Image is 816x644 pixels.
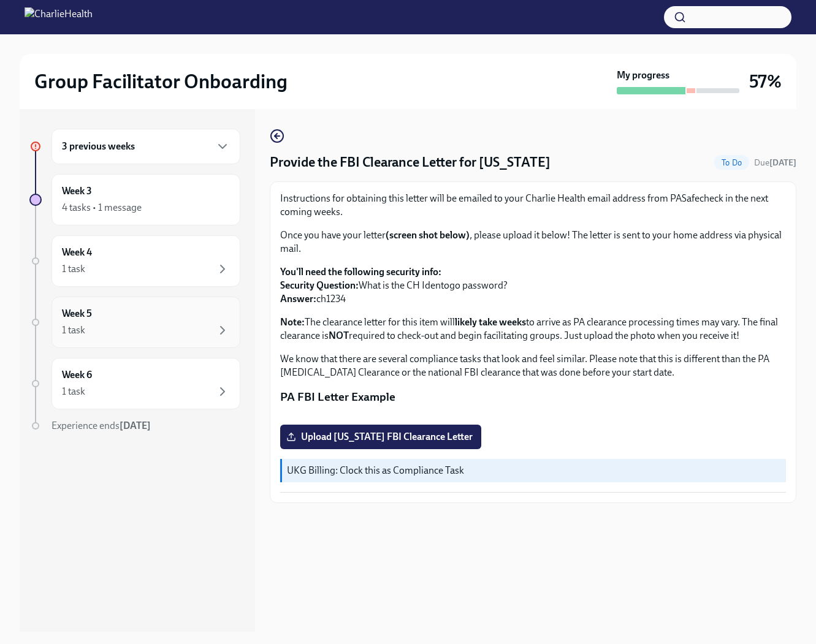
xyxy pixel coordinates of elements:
[280,352,786,379] p: We know that there are several compliance tasks that look and feel similar. Please note that this...
[280,425,481,449] label: Upload [US_STATE] FBI Clearance Letter
[714,158,749,167] span: To Do
[29,358,240,409] a: Week 61 task
[62,385,85,398] div: 1 task
[280,316,305,328] strong: Note:
[749,70,782,93] h3: 57%
[62,262,85,276] div: 1 task
[34,69,288,94] h2: Group Facilitator Onboarding
[769,157,796,168] strong: [DATE]
[25,7,93,27] img: CharlieHealth
[62,246,92,259] h6: Week 4
[29,297,240,348] a: Week 51 task
[270,153,551,172] h4: Provide the FBI Clearance Letter for [US_STATE]
[386,229,470,241] strong: (screen shot below)
[62,368,92,382] h6: Week 6
[280,389,786,405] p: PA FBI Letter Example
[280,279,359,291] strong: Security Question:
[280,316,786,343] p: The clearance letter for this item will to arrive as PA clearance processing times may vary. The ...
[51,129,240,164] div: 3 previous weeks
[455,316,526,328] strong: likely take weeks
[754,157,796,169] span: October 21st, 2025 10:00
[62,201,142,214] div: 4 tasks • 1 message
[617,69,669,82] strong: My progress
[754,157,796,168] span: Due
[280,265,786,306] p: What is the CH Identogo password? ch1234
[280,192,786,219] p: Instructions for obtaining this letter will be emailed to your Charlie Health email address from ...
[62,307,92,320] h6: Week 5
[29,174,240,225] a: Week 34 tasks • 1 message
[62,324,85,337] div: 1 task
[62,140,135,153] h6: 3 previous weeks
[120,420,151,431] strong: [DATE]
[280,293,316,305] strong: Answer:
[51,420,151,431] span: Experience ends
[29,235,240,287] a: Week 41 task
[280,266,441,278] strong: You'll need the following security info:
[329,330,349,341] strong: NOT
[289,431,473,443] span: Upload [US_STATE] FBI Clearance Letter
[280,229,786,256] p: Once you have your letter , please upload it below! The letter is sent to your home address via p...
[62,184,92,198] h6: Week 3
[287,464,781,477] p: UKG Billing: Clock this as Compliance Task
